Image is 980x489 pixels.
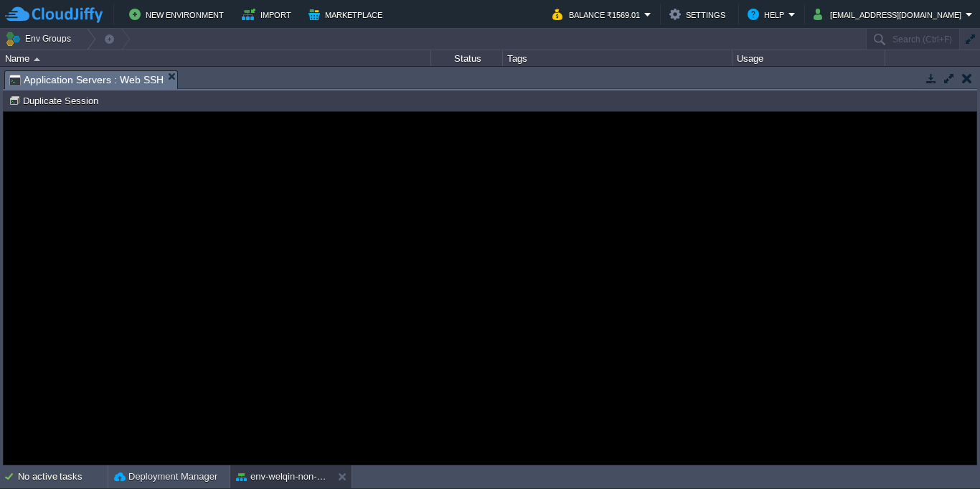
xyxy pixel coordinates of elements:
button: Env Groups [5,29,76,49]
button: Deployment Manager [114,470,217,484]
button: Balance ₹1569.01 [552,6,644,23]
button: Import [242,6,296,23]
div: Usage [733,50,885,67]
button: Marketplace [308,6,387,23]
div: Tags [504,50,732,67]
span: Application Servers : Web SSH [9,71,164,89]
img: AMDAwAAAACH5BAEAAAAALAAAAAABAAEAAAICRAEAOw== [34,57,40,61]
button: New Environment [129,6,228,23]
div: Name [1,50,430,67]
div: No active tasks [18,465,108,488]
img: CloudJiffy [5,6,103,24]
div: Status [432,50,502,67]
button: Settings [669,6,730,23]
button: Help [748,6,788,23]
button: [EMAIL_ADDRESS][DOMAIN_NAME] [814,6,966,23]
button: Duplicate Session [9,94,103,107]
iframe: chat widget [920,432,966,475]
button: env-welqin-non-prod [236,470,326,484]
